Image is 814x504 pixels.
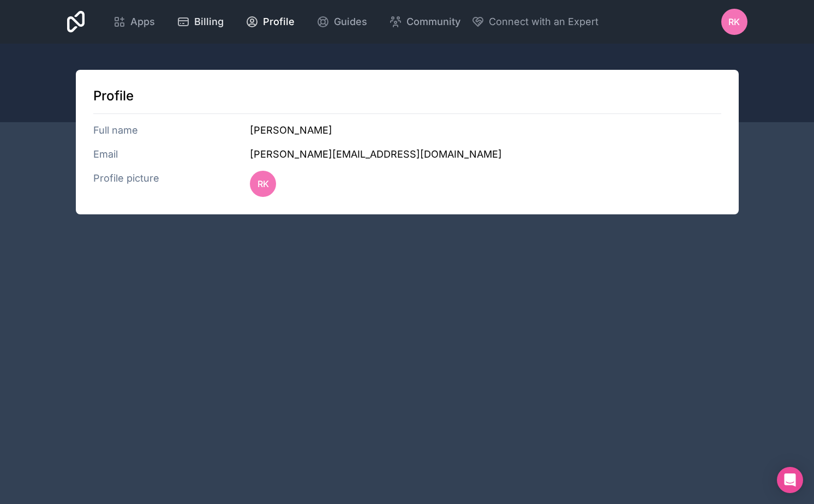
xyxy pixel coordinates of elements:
[728,15,740,28] span: RK
[168,10,232,34] a: Billing
[250,147,721,162] h3: [PERSON_NAME][EMAIL_ADDRESS][DOMAIN_NAME]
[777,467,803,493] div: Open Intercom Messenger
[308,10,376,34] a: Guides
[380,10,469,34] a: Community
[258,177,269,190] span: RK
[130,14,155,29] span: Apps
[334,14,367,29] span: Guides
[93,87,721,105] h1: Profile
[104,10,164,34] a: Apps
[237,10,303,34] a: Profile
[93,123,250,138] h3: Full name
[406,14,460,29] span: Community
[263,14,295,29] span: Profile
[471,14,598,29] button: Connect with an Expert
[194,14,224,29] span: Billing
[93,147,250,162] h3: Email
[250,123,721,138] h3: [PERSON_NAME]
[489,14,598,29] span: Connect with an Expert
[93,171,250,197] h3: Profile picture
